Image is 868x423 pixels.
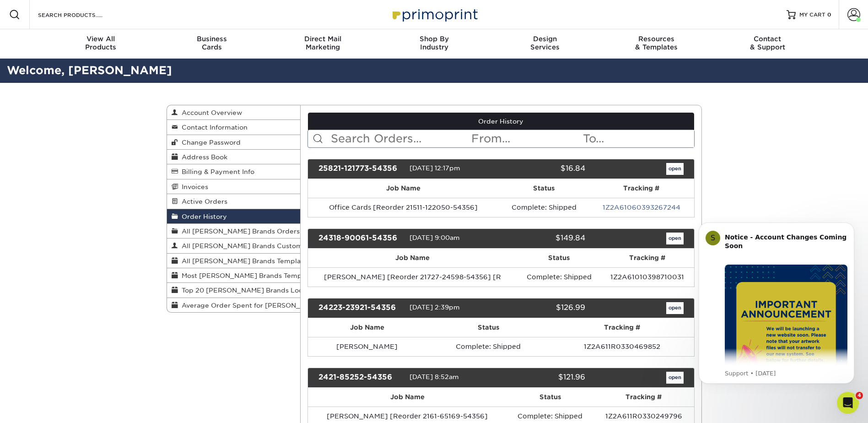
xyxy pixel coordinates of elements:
a: open [666,233,684,244]
a: All [PERSON_NAME] Brands Templates [167,254,301,268]
a: Contact Information [167,120,301,135]
td: Office Cards [Reorder 21511-122050-54356] [308,198,499,217]
input: From... [470,130,582,147]
th: Job Name [308,388,507,407]
span: Top 20 [PERSON_NAME] Brands Location Order [178,287,340,294]
div: $121.96 [494,372,592,384]
div: 24318-90061-54356 [312,233,410,244]
a: open [666,302,684,314]
input: Search Orders... [330,130,470,147]
iframe: Intercom notifications message [685,209,868,398]
div: 2421-85252-54356 [312,372,410,384]
iframe: Intercom live chat [837,392,859,414]
span: Average Order Spent for [PERSON_NAME] Brands [178,302,348,309]
th: Status [499,179,589,198]
span: Shop By [378,35,490,43]
a: Most [PERSON_NAME] Brands Templates Used [167,268,301,283]
a: Order History [308,113,694,130]
td: 1Z2A61010398710031 [601,267,694,287]
div: 25821-121773-54356 [312,163,410,175]
th: Status [518,249,601,267]
span: Resources [601,35,712,43]
th: Job Name [308,179,499,198]
th: Tracking # [550,318,694,337]
img: Primoprint [388,5,480,24]
div: Cards [156,35,267,51]
iframe: Google Customer Reviews [2,395,78,420]
a: Direct MailMarketing [267,29,378,59]
a: Resources& Templates [601,29,712,59]
span: Design [490,35,601,43]
a: Average Order Spent for [PERSON_NAME] Brands [167,298,301,312]
span: Change Password [178,139,241,146]
a: BusinessCards [156,29,267,59]
a: All [PERSON_NAME] Brands Customers [167,239,301,253]
span: [DATE] 8:52am [410,373,459,380]
th: Job Name [308,249,518,267]
span: Business [156,35,267,43]
span: All [PERSON_NAME] Brands Orders [178,228,300,235]
span: All [PERSON_NAME] Brands Customers [178,242,313,249]
span: [DATE] 9:00am [410,234,460,241]
input: SEARCH PRODUCTS..... [37,9,126,20]
a: All [PERSON_NAME] Brands Orders [167,224,301,239]
span: Order History [178,213,227,220]
div: Products [45,35,156,51]
div: & Support [712,35,823,51]
span: 4 [856,392,863,399]
span: View All [45,35,156,43]
span: All [PERSON_NAME] Brands Templates [178,257,311,265]
span: Contact Information [178,124,248,131]
span: Billing & Payment Info [178,168,254,175]
div: $149.84 [494,233,592,244]
input: To... [582,130,694,147]
div: Marketing [267,35,378,51]
a: Billing & Payment Info [167,164,301,179]
a: open [666,372,684,384]
span: Active Orders [178,198,227,205]
a: open [666,163,684,175]
a: 1Z2A61060393267244 [603,204,680,211]
td: [PERSON_NAME] [308,337,426,356]
td: Complete: Shipped [499,198,589,217]
th: Job Name [308,318,426,337]
span: Address Book [178,153,227,161]
div: $126.99 [494,302,592,314]
span: 0 [827,11,831,18]
div: Industry [378,35,490,51]
a: View AllProducts [45,29,156,59]
a: Change Password [167,135,301,150]
a: Active Orders [167,194,301,209]
span: [DATE] 12:17pm [410,164,460,172]
a: DesignServices [490,29,601,59]
span: Most [PERSON_NAME] Brands Templates Used [178,272,336,279]
th: Tracking # [593,388,694,407]
a: Contact& Support [712,29,823,59]
a: Top 20 [PERSON_NAME] Brands Location Order [167,283,301,298]
div: Services [490,35,601,51]
th: Tracking # [601,249,694,267]
div: 24223-23921-54356 [312,302,410,314]
a: Invoices [167,179,301,194]
td: Complete: Shipped [518,267,601,287]
td: 1Z2A611R0330469852 [550,337,694,356]
span: Direct Mail [267,35,378,43]
span: [DATE] 2:39pm [410,304,460,311]
a: Shop ByIndustry [378,29,490,59]
td: Complete: Shipped [426,337,550,356]
span: Contact [712,35,823,43]
a: Address Book [167,150,301,164]
span: Invoices [178,183,208,190]
div: & Templates [601,35,712,51]
td: [PERSON_NAME] [Reorder 21727-24598-54356] [R [308,267,518,287]
th: Tracking # [589,179,694,198]
th: Status [507,388,593,407]
th: Status [426,318,550,337]
div: $16.84 [494,163,592,175]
